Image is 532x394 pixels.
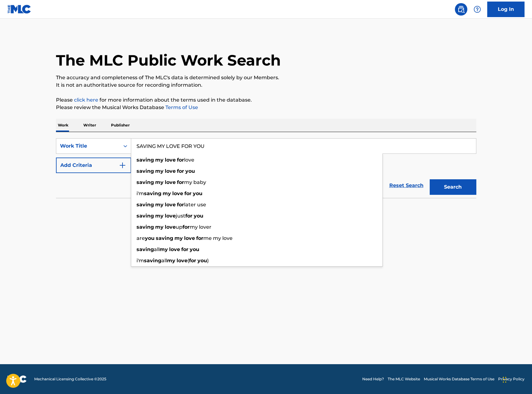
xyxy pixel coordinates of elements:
[181,246,188,252] strong: for
[455,3,467,16] a: Public Search
[194,213,203,219] strong: you
[474,6,481,13] img: help
[165,224,176,230] strong: love
[56,96,476,104] p: Please for more information about the terms used in the database.
[184,157,194,163] span: love
[189,258,196,263] strong: for
[388,376,420,382] a: The MLC Website
[184,190,192,196] strong: for
[144,258,161,263] strong: saving
[176,224,183,230] span: up
[144,190,161,196] strong: saving
[56,51,281,70] h1: The MLC Public Work Search
[155,202,164,208] strong: my
[7,375,27,383] img: logo
[163,190,171,196] strong: my
[177,168,184,174] strong: for
[184,235,195,241] strong: love
[197,258,207,263] strong: you
[160,246,168,252] strong: my
[109,119,132,132] p: Publisher
[165,157,176,163] strong: love
[196,235,203,241] strong: for
[154,246,160,252] span: all
[155,179,164,185] strong: my
[165,179,176,185] strong: love
[457,6,465,13] img: search
[156,235,173,241] strong: saving
[185,168,195,174] strong: you
[177,179,184,185] strong: for
[136,179,154,185] strong: saving
[136,213,154,219] strong: saving
[56,104,476,111] p: Please review the Musical Works Database
[136,190,144,196] span: i'm
[56,81,476,89] p: It is not an authoritative source for recording information.
[136,235,145,241] span: are
[155,157,164,163] strong: my
[119,162,126,169] img: 9d2ae6d4665cec9f34b9.svg
[164,104,198,110] a: Terms of Use
[185,213,192,219] strong: for
[56,138,476,198] form: Search Form
[60,142,116,150] div: Work Title
[145,235,155,241] strong: you
[183,224,190,230] strong: for
[136,157,154,163] strong: saving
[155,224,164,230] strong: my
[172,190,183,196] strong: love
[7,5,31,14] img: MLC Logo
[187,258,189,263] span: (
[165,213,176,219] strong: love
[155,213,164,219] strong: my
[184,202,206,208] span: later use
[177,258,187,263] strong: love
[56,119,70,132] p: Work
[176,213,185,219] span: just
[498,376,525,382] a: Privacy Policy
[503,370,507,389] div: Drag
[501,364,532,394] iframe: Chat Widget
[167,258,175,263] strong: my
[136,246,154,252] strong: saving
[203,235,233,241] span: me my love
[165,202,176,208] strong: love
[56,158,131,173] button: Add Criteria
[177,202,184,208] strong: for
[362,376,384,382] a: Need Help?
[34,376,106,382] span: Mechanical Licensing Collective © 2025
[81,119,98,132] p: Writer
[136,258,144,263] span: i'm
[174,235,183,241] strong: my
[207,258,209,263] span: )
[155,168,164,174] strong: my
[136,202,154,208] strong: saving
[471,3,483,16] div: Help
[487,2,525,17] a: Log In
[169,246,180,252] strong: love
[184,179,206,185] span: my baby
[177,157,184,163] strong: for
[193,190,202,196] strong: you
[136,224,154,230] strong: saving
[386,179,427,192] a: Reset Search
[424,376,494,382] a: Musical Works Database Terms of Use
[136,168,154,174] strong: saving
[161,258,167,263] span: all
[190,246,199,252] strong: you
[430,179,476,195] button: Search
[74,97,98,103] a: click here
[190,224,211,230] span: my lover
[165,168,176,174] strong: love
[56,74,476,81] p: The accuracy and completeness of The MLC's data is determined solely by our Members.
